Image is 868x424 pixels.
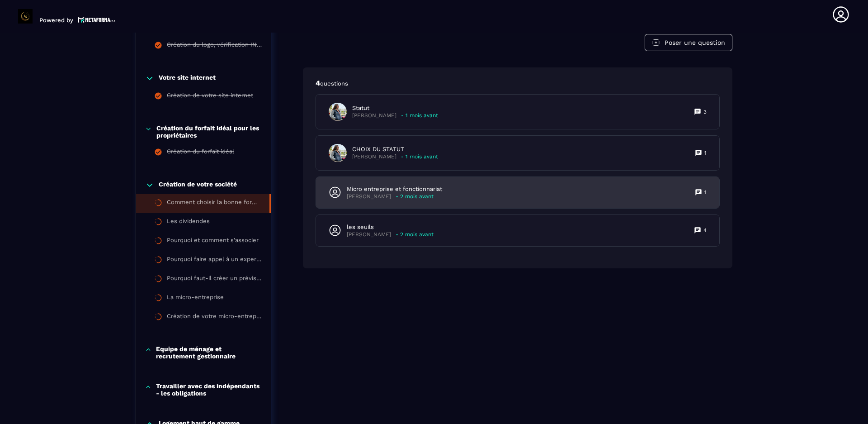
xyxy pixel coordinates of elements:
[156,345,262,360] p: Equipe de ménage et recrutement gestionnaire
[401,153,438,160] p: - 1 mois avant
[352,153,396,160] p: [PERSON_NAME]
[347,185,442,193] p: Micro entreprise et fonctionnariat
[167,313,262,323] div: Création de votre micro-entreprise
[352,145,438,153] p: CHOIX DU STATUT
[167,256,262,266] div: Pourquoi faire appel à un expert-comptable
[320,80,348,87] span: questions
[704,189,707,196] p: 1
[18,9,33,24] img: logo-branding
[347,193,391,200] p: [PERSON_NAME]
[159,181,237,190] p: Création de votre société
[78,16,116,24] img: logo
[401,112,438,119] p: - 1 mois avant
[645,34,732,51] button: Poser une question
[396,231,434,238] p: - 2 mois avant
[352,112,396,119] p: [PERSON_NAME]
[167,218,210,228] div: Les dividendes
[316,78,720,88] p: 4
[347,231,391,238] p: [PERSON_NAME]
[347,223,434,231] p: les seuils
[167,294,224,304] div: La micro-entreprise
[167,41,262,51] div: Création du logo, vérification INPI
[704,149,707,157] p: 1
[703,108,707,115] p: 3
[167,92,253,102] div: Création de votre site internet
[396,193,434,200] p: - 2 mois avant
[156,382,262,397] p: Travailler avec des indépendants - les obligations
[703,227,707,234] p: 4
[167,199,260,209] div: Comment choisir la bonne forme juridique ?
[39,17,73,24] p: Powered by
[156,124,262,139] p: Création du forfait idéal pour les propriétaires
[167,275,262,285] div: Pourquoi faut-il créer un prévisionnel
[167,148,234,158] div: Création du forfait idéal
[167,237,259,247] div: Pourquoi et comment s'associer
[159,74,216,83] p: Votre site internet
[352,104,438,112] p: Statut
